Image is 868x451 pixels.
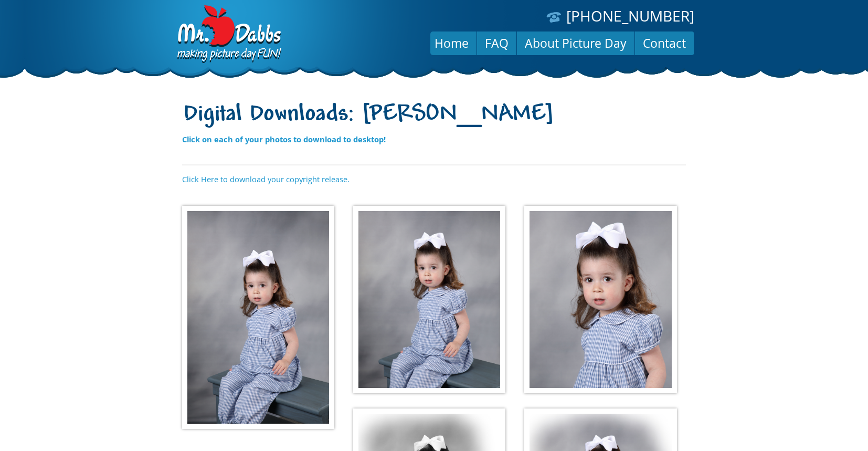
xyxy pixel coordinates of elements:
[182,101,686,129] h1: Digital Downloads: [PERSON_NAME]
[182,174,350,184] a: Click Here to download your copyright release.
[353,206,505,394] img: 19209dda1f063e365c7b0b.jpg
[517,30,634,56] a: About Picture Day
[182,206,334,429] img: 46da68258ce0556117b3fc.jpg
[566,6,694,26] a: [PHONE_NUMBER]
[174,5,283,64] img: Dabbs Company
[427,30,477,56] a: Home
[635,30,694,56] a: Contact
[182,134,386,144] strong: Click on each of your photos to download to desktop!
[477,30,516,56] a: FAQ
[524,206,676,394] img: dcceb3426b1a3e513656fb.jpg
